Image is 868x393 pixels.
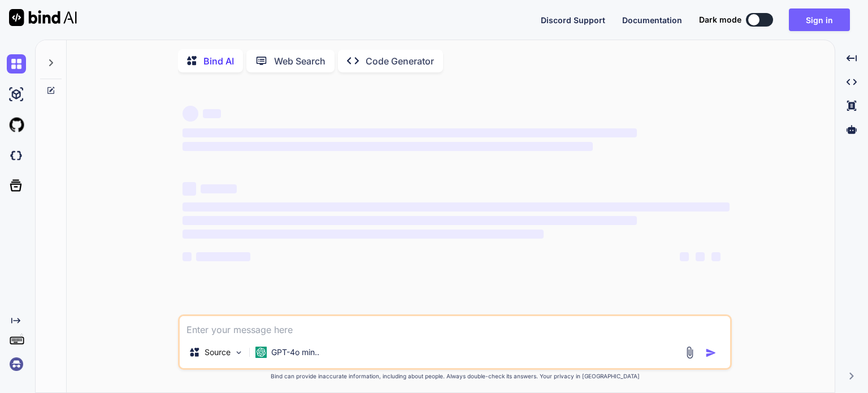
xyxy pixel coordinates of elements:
span: ‌ [680,252,689,261]
img: darkCloudIdeIcon [7,146,26,165]
p: Bind AI [203,54,234,68]
img: icon [705,347,717,359]
span: ‌ [696,252,705,261]
span: ‌ [196,252,250,261]
img: attachment [683,346,696,359]
img: githubLight [7,115,26,135]
img: Bind AI [9,9,77,26]
span: ‌ [711,252,721,261]
span: Discord Support [541,15,605,25]
span: Dark mode [699,14,741,25]
img: GPT-4o mini [255,347,267,358]
span: ‌ [183,128,636,137]
span: ‌ [183,182,196,196]
span: Documentation [622,15,682,25]
img: signin [7,355,26,374]
img: chat [7,54,26,74]
span: ‌ [183,230,544,239]
span: ‌ [183,252,192,261]
button: Discord Support [541,14,605,26]
span: ‌ [183,142,593,151]
p: Bind can provide inaccurate information, including about people. Always double-check its answers.... [178,372,732,381]
span: ‌ [203,109,221,118]
p: Code Generator [366,54,434,68]
p: GPT-4o min.. [271,347,319,358]
span: ‌ [183,106,198,122]
img: ai-studio [7,85,26,104]
span: ‌ [183,202,730,211]
button: Sign in [789,8,850,31]
span: ‌ [201,184,237,193]
span: ‌ [183,216,636,225]
button: Documentation [622,14,682,26]
img: Pick Models [234,348,244,357]
p: Web Search [274,54,325,68]
p: Source [205,347,231,358]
